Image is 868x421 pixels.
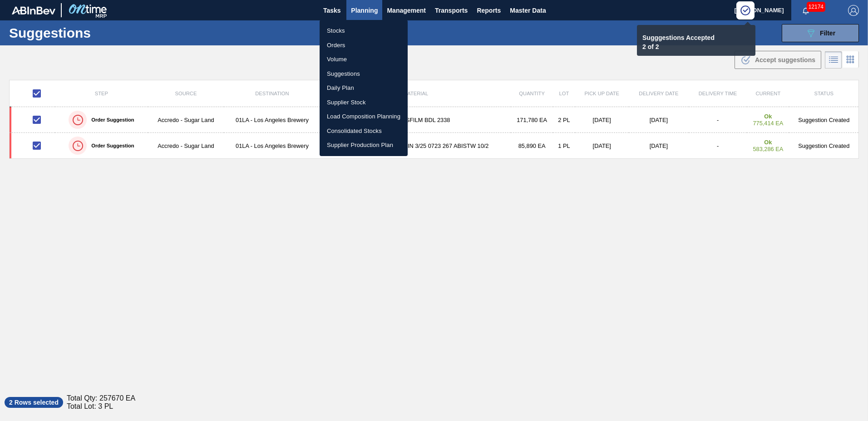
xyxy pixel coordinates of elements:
[320,95,408,110] a: Supplier Stock
[320,124,408,138] a: Consolidated Stocks
[320,24,408,38] a: Stocks
[320,52,408,67] a: Volume
[320,81,408,95] a: Daily Plan
[320,38,408,53] a: Orders
[320,138,408,152] a: Supplier Production Plan
[320,109,408,124] a: Load Composition Planning
[320,67,408,81] a: Suggestions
